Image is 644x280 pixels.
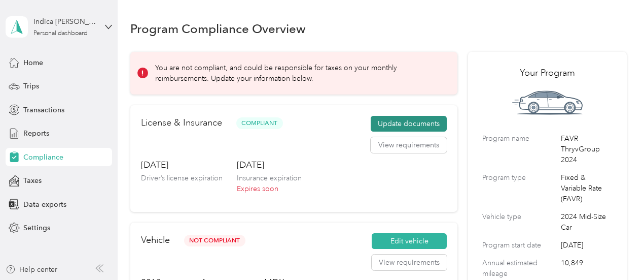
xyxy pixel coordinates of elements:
[23,152,63,163] span: Compliance
[561,258,612,279] span: 10,849
[33,16,97,27] div: Indica [PERSON_NAME]
[236,117,283,129] span: Compliant
[482,133,557,165] label: Program name
[155,63,443,84] p: You are not compliant, and could be responsible for taxes on your monthly reimbursements. Update ...
[141,173,223,183] p: Driver’s license expiration
[23,105,64,115] span: Transactions
[561,172,612,204] span: Fixed & Variable Rate (FAVR)
[23,223,50,233] span: Settings
[141,233,170,247] h2: Vehicle
[371,137,447,153] button: View requirements
[372,255,447,271] button: View requirements
[237,173,302,183] p: Insurance expiration
[184,235,245,246] span: Not Compliant
[33,30,88,37] div: Personal dashboard
[23,128,49,139] span: Reports
[23,199,66,210] span: Data exports
[482,211,557,233] label: Vehicle type
[141,159,223,171] h3: [DATE]
[587,223,644,280] iframe: Everlance-gr Chat Button Frame
[23,175,42,186] span: Taxes
[23,81,39,91] span: Trips
[482,258,557,279] label: Annual estimated mileage
[130,23,306,34] h1: Program Compliance Overview
[141,116,222,130] h2: License & Insurance
[372,233,447,250] button: Edit vehicle
[561,240,612,251] span: [DATE]
[561,211,612,233] span: 2024 Mid-Size Car
[482,66,612,80] h2: Your Program
[23,57,43,68] span: Home
[371,116,447,132] button: Update documents
[237,183,302,194] p: Expires soon
[482,172,557,204] label: Program type
[6,264,57,275] button: Help center
[561,133,612,165] span: FAVR ThryvGroup 2024
[237,159,302,171] h3: [DATE]
[482,240,557,251] label: Program start date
